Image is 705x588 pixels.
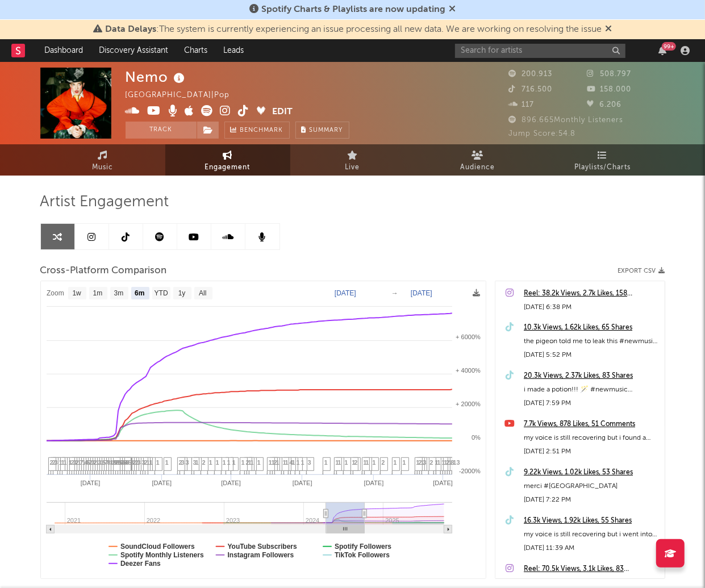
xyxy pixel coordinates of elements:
span: 1 [403,459,406,466]
button: Track [126,122,197,139]
span: 3 [91,459,95,466]
a: Engagement [165,144,290,176]
text: Deezer Fans [120,560,161,568]
span: 2 [202,459,206,466]
div: Reel: 38.2k Views, 2.7k Likes, 158 Comments [524,287,659,301]
span: Spotify Charts & Playlists are now updating [261,5,445,14]
span: 1 [209,459,212,466]
span: 200.913 [509,70,553,78]
span: 1 [394,459,397,466]
a: Music [40,144,165,176]
span: 2 [135,459,139,466]
span: 2 [76,459,79,466]
text: [DATE] [364,479,383,486]
text: All [199,290,206,298]
text: [DATE] [221,479,241,486]
text: -2000% [459,468,481,474]
span: 1 [248,459,252,466]
span: 1 [64,459,67,466]
span: 1 [285,459,289,466]
a: Charts [176,39,215,62]
text: 3m [114,290,123,298]
span: 1 [345,459,348,466]
span: 2 [144,459,148,466]
span: 716.500 [509,86,553,93]
a: Live [290,144,415,176]
span: 2 [50,459,53,466]
span: 1 [96,459,99,466]
text: + 6000% [456,333,481,340]
div: [GEOGRAPHIC_DATA] | Pop [126,89,243,102]
span: : The system is currently experiencing an issue processing all new data. We are working on resolv... [105,25,602,34]
span: 1 [435,459,439,466]
span: 508.797 [587,70,631,78]
a: 10.3k Views, 1.62k Likes, 65 Shares [524,321,659,335]
span: 2 [179,459,182,466]
div: 99 + [662,42,676,51]
span: Audience [460,161,495,174]
span: 13 [453,459,460,466]
span: 1 [272,459,275,466]
text: 1w [72,290,81,298]
text: [DATE] [80,479,100,486]
span: 1 [437,459,441,466]
span: Data Delays [105,25,156,34]
span: 3 [181,459,185,466]
text: [DATE] [433,479,453,486]
span: 1 [232,459,236,466]
span: 2 [71,459,74,466]
span: 3 [73,459,77,466]
span: 2 [430,459,433,466]
text: SoundCloud Followers [120,543,195,551]
text: YTD [154,290,168,298]
span: 1 [283,459,286,466]
span: Jump Score: 54.8 [509,130,576,137]
span: 2 [447,459,450,466]
a: 9.22k Views, 1.02k Likes, 53 Shares [524,466,659,479]
div: [DATE] 7:59 PM [524,397,659,410]
span: 6.206 [587,101,621,109]
span: 1 [449,459,452,466]
span: 1 [292,459,295,466]
span: 2 [52,459,56,466]
span: 1 [416,459,420,466]
span: Music [92,161,113,174]
span: 3 [131,459,134,466]
div: i made a potion!!! 🪄 #newmusic #hocuspocus [524,383,659,397]
span: 1 [421,459,424,466]
button: 99+ [658,46,666,55]
span: 158.000 [587,86,631,93]
text: [DATE] [335,289,356,297]
span: 1 [149,459,153,466]
div: Nemo [126,68,188,86]
span: 1 [165,459,169,466]
span: 3 [142,459,145,466]
span: 2 [354,459,358,466]
text: + 2000% [456,401,481,407]
span: Summary [310,127,343,134]
span: 1 [69,459,72,466]
text: TikTok Followers [335,551,390,559]
text: Spotify Followers [335,543,391,551]
span: 1 [101,459,104,466]
div: 20.3k Views, 2.37k Likes, 83 Shares [524,369,659,383]
span: 896.665 Monthly Listeners [509,116,624,124]
span: 2 [274,459,277,466]
input: Search for artists [455,44,625,58]
div: 7.7k Views, 878 Likes, 51 Comments [524,418,659,431]
button: Edit [273,105,293,119]
div: 16.3k Views, 1.92k Likes, 55 Shares [524,514,659,528]
span: 4 [290,459,293,466]
span: 3 [193,459,197,466]
span: 2 [246,459,249,466]
span: 1 [195,459,199,466]
span: 1 [269,459,272,466]
text: [DATE] [292,479,312,486]
span: 1 [324,459,328,466]
span: 1 [301,459,304,466]
text: 0% [472,434,481,441]
span: Engagement [205,161,251,174]
span: 1 [156,459,160,466]
span: 3 [55,459,58,466]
